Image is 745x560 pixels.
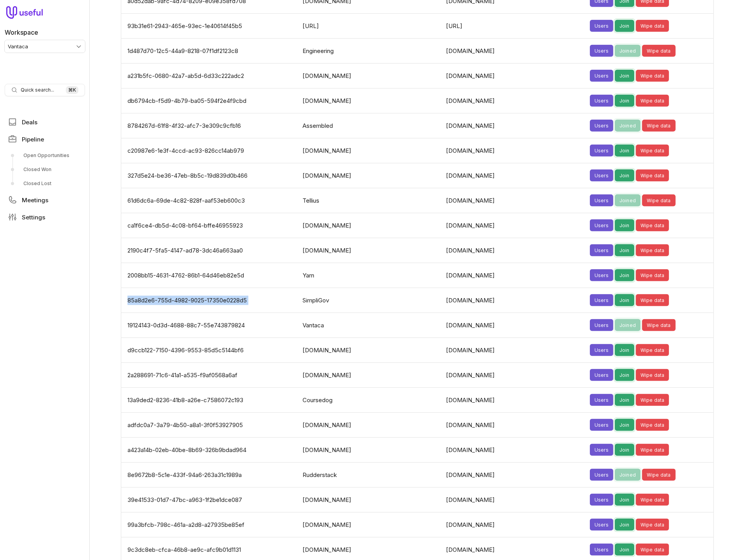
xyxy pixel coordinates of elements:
[121,288,298,313] td: 85a8d2e6-755d-4982-9025-17350e0228d5
[642,319,676,331] button: Wipe data
[121,213,298,238] td: ca1f6ce4-db5d-4c08-bf64-bffe46955923
[22,119,37,125] span: Deals
[5,28,38,37] label: Workspace
[615,469,641,481] button: Joined
[590,145,613,157] button: Users
[642,194,676,207] button: Wipe data
[298,88,441,113] td: [DOMAIN_NAME]
[21,87,54,93] span: Quick search...
[442,263,585,288] td: [DOMAIN_NAME]
[442,188,585,213] td: [DOMAIN_NAME]
[590,95,613,107] button: Users
[615,219,634,231] button: Join
[22,136,44,142] span: Pipeline
[442,512,585,537] td: [DOMAIN_NAME]
[636,394,669,406] button: Wipe data
[636,20,669,32] button: Wipe data
[5,149,85,190] div: Pipeline submenu
[121,39,298,64] td: 1d487d70-12c5-44a9-8218-07f1df2123c8
[298,388,441,413] td: Coursedog
[442,138,585,163] td: [DOMAIN_NAME]
[5,193,85,207] a: Meetings
[298,238,441,263] td: [DOMAIN_NAME]
[636,170,669,182] button: Wipe data
[22,197,48,203] span: Meetings
[615,145,634,157] button: Join
[5,149,85,162] a: Open Opportunities
[636,219,669,231] button: Wipe data
[590,469,613,481] button: Users
[636,494,669,506] button: Wipe data
[615,95,634,107] button: Join
[590,444,613,456] button: Users
[121,388,298,413] td: 13a9ded2-8236-41b8-a26e-c7586072c193
[590,544,613,556] button: Users
[442,363,585,388] td: [DOMAIN_NAME]
[121,138,298,163] td: c20987e6-1e3f-4ccd-ac93-826cc14ab979
[615,519,634,531] button: Join
[121,338,298,363] td: d9ccb122-7150-4396-9553-85d5c5144bf6
[121,413,298,438] td: adfdc0a7-3a79-4b50-a8a1-3f0f53927905
[615,120,641,132] button: Joined
[615,294,634,306] button: Join
[298,14,441,39] td: [URL]
[590,45,613,57] button: Users
[442,14,585,39] td: [URL]
[636,444,669,456] button: Wipe data
[615,444,634,456] button: Join
[615,244,634,256] button: Join
[298,288,441,313] td: SimpliGov
[298,363,441,388] td: [DOMAIN_NAME]
[590,20,613,32] button: Users
[590,70,613,82] button: Users
[298,338,441,363] td: [DOMAIN_NAME]
[298,138,441,163] td: [DOMAIN_NAME]
[442,388,585,413] td: [DOMAIN_NAME]
[590,219,613,231] button: Users
[590,244,613,256] button: Users
[442,213,585,238] td: [DOMAIN_NAME]
[442,238,585,263] td: [DOMAIN_NAME]
[615,170,634,182] button: Join
[615,344,634,356] button: Join
[636,269,669,281] button: Wipe data
[121,163,298,188] td: 327d5e24-be36-47eb-8b5c-19d839d0b466
[615,419,634,431] button: Join
[298,64,441,88] td: [DOMAIN_NAME]
[590,170,613,182] button: Users
[442,288,585,313] td: [DOMAIN_NAME]
[590,394,613,406] button: Users
[442,438,585,463] td: [DOMAIN_NAME]
[615,70,634,82] button: Join
[298,313,441,338] td: Vantaca
[636,369,669,381] button: Wipe data
[121,463,298,488] td: 8e9672b8-5c1e-433f-94a6-263a31c1989a
[615,394,634,406] button: Join
[442,88,585,113] td: [DOMAIN_NAME]
[636,544,669,556] button: Wipe data
[636,419,669,431] button: Wipe data
[442,313,585,338] td: [DOMAIN_NAME]
[5,177,85,190] a: Closed Lost
[121,64,298,88] td: a231b5fc-0680-42a7-ab5d-6d33c222adc2
[298,188,441,213] td: Tellius
[590,419,613,431] button: Users
[298,213,441,238] td: [DOMAIN_NAME]
[66,86,78,94] kbd: ⌘ K
[121,88,298,113] td: db6794cb-f5d9-4b79-ba05-594f2e4f9cbd
[636,244,669,256] button: Wipe data
[121,363,298,388] td: 2a288691-71c6-41a1-a535-f9af0568a6af
[442,488,585,512] td: [DOMAIN_NAME]
[5,115,85,129] a: Deals
[642,45,676,57] button: Wipe data
[636,294,669,306] button: Wipe data
[121,113,298,138] td: 8784267d-61f8-4f32-afc7-3e309c9cfb16
[298,488,441,512] td: [DOMAIN_NAME]
[590,319,613,331] button: Users
[615,319,641,331] button: Joined
[590,194,613,207] button: Users
[121,263,298,288] td: 2008bb15-4631-4762-86b1-64d46eb82e5d
[642,469,676,481] button: Wipe data
[442,113,585,138] td: [DOMAIN_NAME]
[442,463,585,488] td: [DOMAIN_NAME]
